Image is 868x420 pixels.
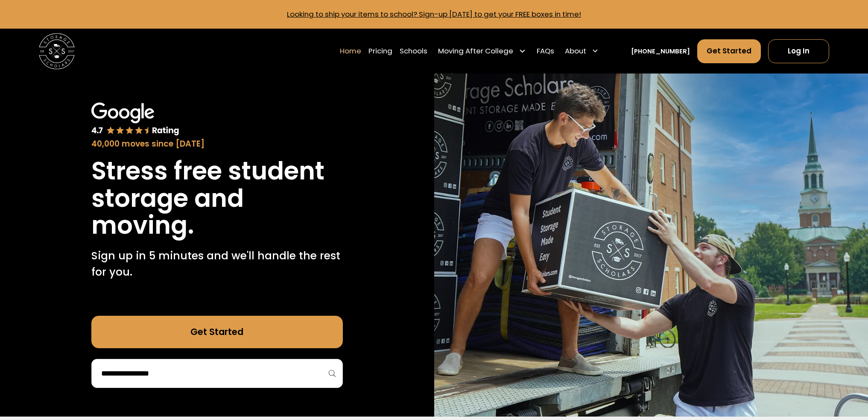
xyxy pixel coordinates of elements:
h1: Stress free student storage and moving. [91,157,343,239]
a: Looking to ship your items to school? Sign-up [DATE] to get your FREE boxes in time! [287,9,581,19]
a: Home [340,38,361,64]
p: Sign up in 5 minutes and we'll handle the rest for you. [91,248,343,280]
img: Google 4.7 star rating [91,103,179,136]
div: About [565,46,586,56]
a: Get Started [697,39,761,64]
div: Moving After College [438,46,513,56]
div: Moving After College [435,38,529,64]
a: FAQs [537,38,554,64]
a: Get Started [91,316,343,348]
a: Log In [768,39,829,64]
div: 40,000 moves since [DATE] [91,138,343,150]
img: Storage Scholars main logo [39,33,75,69]
a: home [39,33,75,69]
a: Schools [400,38,427,64]
a: [PHONE_NUMBER] [631,47,690,56]
div: About [561,38,602,64]
a: Pricing [368,38,392,64]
